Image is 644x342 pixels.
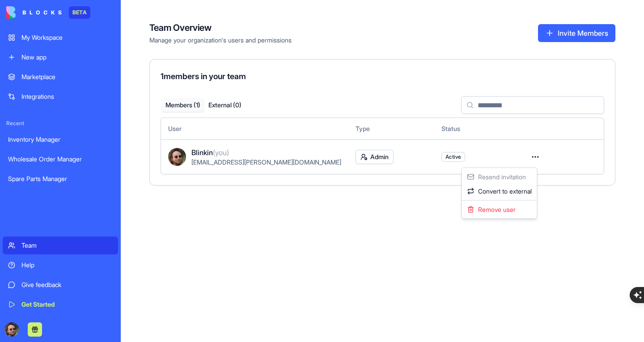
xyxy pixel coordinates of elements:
[3,120,118,127] span: Recent
[464,203,535,217] div: Remove user
[8,174,113,183] div: Spare Parts Manager
[8,155,113,164] div: Wholesale Order Manager
[8,135,113,144] div: Inventory Manager
[464,184,535,198] div: Convert to external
